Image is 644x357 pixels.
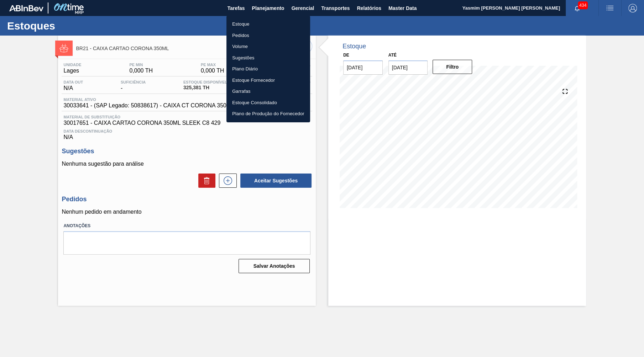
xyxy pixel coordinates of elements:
a: Pedidos [226,30,310,41]
a: Plano de Produção do Fornecedor [226,108,310,119]
a: Garrafas [226,86,310,97]
a: Plano Diário [226,63,310,75]
a: Estoque [226,18,310,30]
a: Estoque Consolidado [226,97,310,108]
a: Volume [226,41,310,52]
a: Estoque Fornecedor [226,75,310,86]
a: Sugestões [226,52,310,64]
